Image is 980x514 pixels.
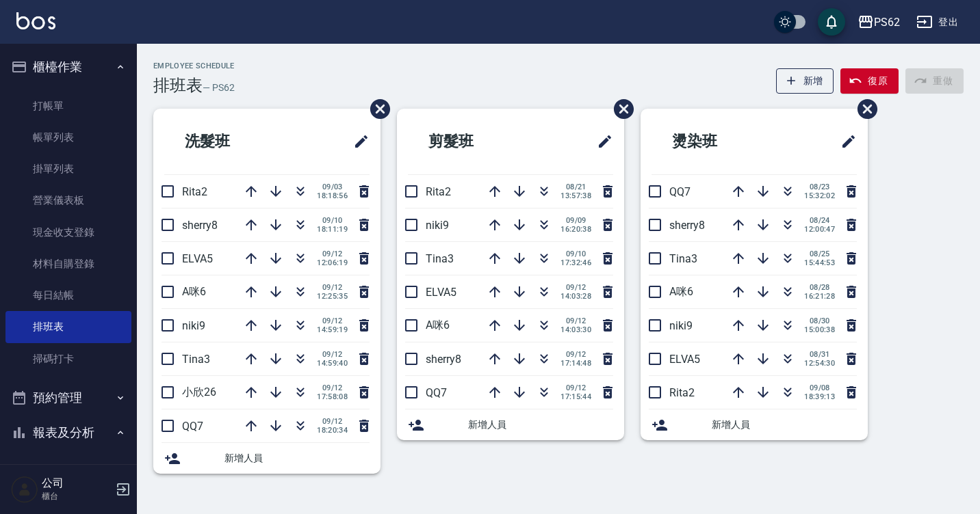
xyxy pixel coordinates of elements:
[804,350,835,359] span: 08/31
[560,350,591,359] span: 09/12
[669,285,693,298] span: A咪6
[5,380,131,416] button: 預約管理
[560,283,591,292] span: 09/12
[804,191,835,200] span: 15:32:02
[560,292,591,301] span: 14:03:28
[5,153,131,185] a: 掛單列表
[652,117,785,166] h2: 燙染班
[852,8,905,36] button: PS62
[5,311,131,342] a: 排班表
[203,81,235,95] h6: — PS62
[712,418,857,432] span: 新增人員
[804,316,835,325] span: 08/30
[804,182,835,191] span: 08/23
[182,219,218,232] span: sherry8
[317,292,348,301] span: 12:25:35
[560,249,591,258] span: 09/10
[5,90,131,122] a: 打帳單
[804,283,835,292] span: 08/28
[345,125,370,158] span: 修改班表的標題
[818,8,845,36] button: save
[5,122,131,153] a: 帳單列表
[5,280,131,311] a: 每日結帳
[804,249,835,258] span: 08/25
[604,89,636,129] span: 刪除班表
[426,219,449,232] span: niki9
[317,325,348,334] span: 14:59:19
[182,385,216,398] span: 小欣26
[5,456,131,487] a: 報表目錄
[560,216,591,225] span: 09/09
[317,316,348,325] span: 09/12
[840,68,899,94] button: 復原
[317,392,348,401] span: 17:58:08
[426,386,447,399] span: QQ7
[5,415,131,450] button: 報表及分析
[42,476,112,490] h5: 公司
[804,325,835,334] span: 15:00:38
[641,409,868,440] div: 新增人員
[224,451,370,465] span: 新增人員
[397,409,624,440] div: 新增人員
[5,343,131,375] a: 掃碼打卡
[164,117,298,166] h2: 洗髮班
[804,292,835,301] span: 16:21:28
[468,418,613,432] span: 新增人員
[426,185,451,198] span: Rita2
[669,185,691,198] span: QQ7
[804,225,835,234] span: 12:00:47
[182,353,210,366] span: Tina3
[911,10,964,35] button: 登出
[408,117,541,166] h2: 剪髮班
[426,353,461,366] span: sherry8
[847,89,879,129] span: 刪除班表
[560,258,591,267] span: 17:32:46
[317,225,348,234] span: 18:11:19
[317,249,348,258] span: 09/12
[776,68,834,94] button: 新增
[317,283,348,292] span: 09/12
[560,359,591,368] span: 17:14:48
[16,12,55,29] img: Logo
[11,476,38,503] img: Person
[874,14,900,31] div: PS62
[560,316,591,325] span: 09/12
[317,417,348,426] span: 09/12
[804,392,835,401] span: 18:39:13
[669,319,693,332] span: niki9
[426,286,456,299] span: ELVA5
[182,285,206,298] span: A咪6
[560,392,591,401] span: 17:15:44
[317,258,348,267] span: 12:06:19
[804,359,835,368] span: 12:54:30
[317,350,348,359] span: 09/12
[560,191,591,200] span: 13:57:38
[317,191,348,200] span: 18:18:56
[804,258,835,267] span: 15:44:53
[317,216,348,225] span: 09/10
[182,252,213,265] span: ELVA5
[589,125,613,158] span: 修改班表的標題
[560,383,591,392] span: 09/12
[153,76,203,95] h3: 排班表
[5,248,131,280] a: 材料自購登錄
[560,182,591,191] span: 08/21
[182,185,207,198] span: Rita2
[360,89,392,129] span: 刪除班表
[182,420,203,433] span: QQ7
[832,125,857,158] span: 修改班表的標題
[804,383,835,392] span: 09/08
[5,49,131,85] button: 櫃檯作業
[5,185,131,216] a: 營業儀表板
[669,386,695,399] span: Rita2
[5,217,131,248] a: 現金收支登錄
[669,353,700,366] span: ELVA5
[153,62,235,70] h2: Employee Schedule
[182,319,205,332] span: niki9
[317,182,348,191] span: 09/03
[560,225,591,234] span: 16:20:38
[42,490,112,502] p: 櫃台
[426,252,454,265] span: Tina3
[153,443,381,474] div: 新增人員
[804,216,835,225] span: 08/24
